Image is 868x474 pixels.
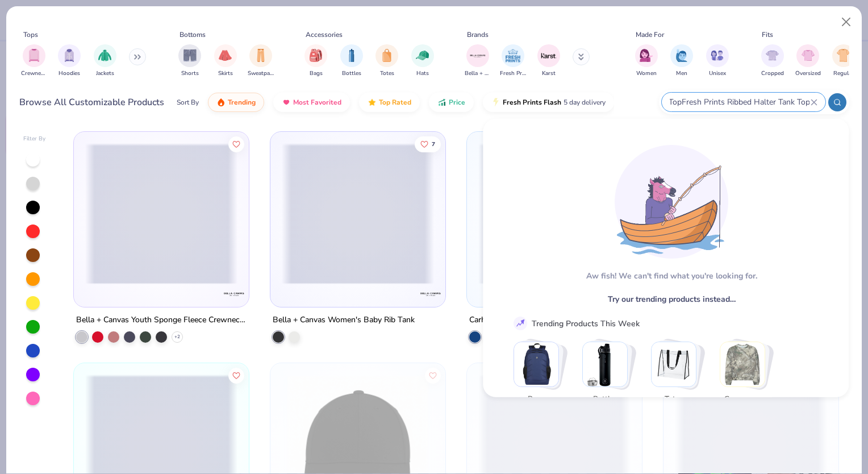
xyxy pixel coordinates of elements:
button: filter button [795,44,821,78]
img: Men Image [675,49,688,62]
input: Try "T-Shirt" [669,95,811,109]
div: Made For [636,30,664,40]
button: Most Favorited [273,93,350,112]
div: filter for Sweatpants [248,44,274,78]
div: filter for Men [670,44,693,78]
img: Bella + Canvas logo [223,282,245,305]
div: filter for Oversized [795,44,821,78]
span: Price [449,98,465,107]
button: Stack Card Button Bottles [582,342,635,409]
img: Jackets Image [98,49,111,62]
span: 7 [432,141,435,147]
div: filter for Hoodies [58,44,81,78]
div: Fits [762,30,773,40]
div: Brands [467,30,489,40]
img: Oversized Image [802,49,815,62]
button: Like [415,136,441,152]
img: Bags Image [310,49,322,62]
span: Totes [656,393,692,405]
button: filter button [214,44,237,78]
img: Bags [514,342,558,386]
div: filter for Skirts [214,44,237,78]
button: filter button [706,44,729,78]
button: filter button [670,44,693,78]
button: filter button [178,44,201,78]
button: Like [229,136,245,152]
div: filter for Women [635,44,658,78]
button: filter button [94,44,116,78]
span: Men [676,69,687,78]
div: filter for Regular [832,44,855,78]
span: Bags [518,393,555,405]
span: Fresh Prints [500,69,526,78]
div: Carhartt Force® Sun Defender™ Polo [469,313,604,327]
img: most_fav.gif [282,98,291,107]
div: Browse All Customizable Products [19,95,164,109]
button: filter button [500,44,526,78]
span: Trending [228,98,256,107]
span: Bags [310,69,323,78]
img: Bella + Canvas Image [469,47,486,64]
img: Sweatpants Image [254,49,267,62]
div: Trending Products This Week [532,317,640,329]
button: Trending [208,93,264,112]
div: Sort By [177,97,199,107]
button: Top Rated [359,93,420,112]
div: filter for Crewnecks [21,44,47,78]
img: Crewnecks [720,342,765,386]
img: Fresh Prints Image [504,47,521,64]
div: filter for Totes [375,44,398,78]
img: Shorts Image [183,49,197,62]
span: Regular [833,69,854,78]
div: filter for Karst [537,44,560,78]
div: filter for Hats [411,44,434,78]
span: Oversized [795,69,821,78]
div: filter for Fresh Prints [500,44,526,78]
button: filter button [340,44,363,78]
button: Stack Card Button Crewnecks [720,342,772,409]
div: filter for Shorts [178,44,201,78]
span: 5 day delivery [564,96,606,109]
img: Totes Image [381,49,393,62]
span: Try our trending products instead… [608,293,736,305]
div: Bottoms [180,30,206,40]
img: Bella + Canvas logo [419,282,442,305]
div: Bella + Canvas Youth Sponge Fleece Crewneck Sweatshirt [76,313,247,327]
span: Women [636,69,657,78]
div: filter for Cropped [761,44,784,78]
button: filter button [248,44,274,78]
button: filter button [304,44,327,78]
span: Top Rated [379,98,411,107]
img: Bottles [583,342,627,386]
span: Shorts [181,69,199,78]
img: Regular Image [837,49,850,62]
div: filter for Unisex [706,44,729,78]
img: Crewnecks Image [28,49,40,62]
img: Unisex Image [711,49,724,62]
img: Hats Image [416,49,429,62]
img: Loading... [615,145,728,259]
div: filter for Jackets [94,44,116,78]
button: Stack Card Button Totes [651,342,703,409]
span: Sweatpants [248,69,274,78]
span: Totes [380,69,394,78]
div: Aw fish! We can't find what you're looking for. [586,270,757,282]
img: Skirts Image [219,49,232,62]
button: filter button [537,44,560,78]
span: Bella + Canvas [465,69,491,78]
img: Karst Image [540,47,557,64]
button: Like [425,367,441,383]
div: Bella + Canvas Women's Baby Rib Tank [273,313,415,327]
span: Bottles [342,69,361,78]
img: flash.gif [491,98,500,107]
div: Filter By [23,135,46,143]
button: filter button [411,44,434,78]
button: filter button [761,44,784,78]
button: filter button [832,44,855,78]
span: Jackets [96,69,114,78]
img: Hoodies Image [63,49,76,62]
div: filter for Bella + Canvas [465,44,491,78]
img: Bottles Image [345,49,358,62]
span: Crewnecks [21,69,47,78]
span: Fresh Prints Flash [503,98,561,107]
